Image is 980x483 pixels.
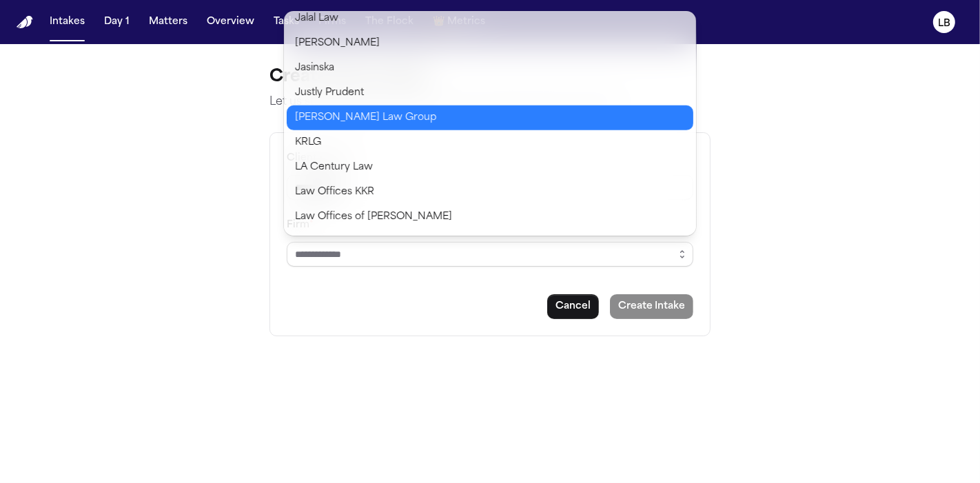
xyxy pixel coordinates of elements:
span: KRLG [295,134,321,151]
span: Jasinska [295,60,334,76]
span: Lorre [PERSON_NAME] [295,234,409,250]
span: Law Offices KKR [295,184,374,201]
span: [PERSON_NAME] Law Group [295,110,436,126]
span: LA Century Law [295,159,373,176]
span: Law Offices of [PERSON_NAME] [295,209,452,225]
input: Select a firm [287,242,693,267]
span: [PERSON_NAME] [295,35,380,52]
span: Jalal Law [295,10,338,27]
span: Justly Prudent [295,85,364,101]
